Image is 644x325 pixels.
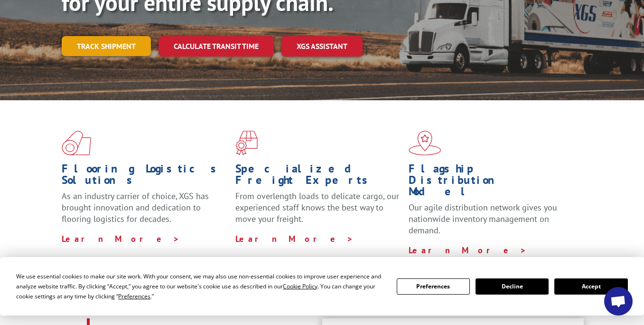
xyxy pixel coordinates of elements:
[409,131,441,155] img: xgs-icon-flagship-distribution-model-red
[62,36,151,56] a: Track shipment
[554,278,627,295] button: Accept
[62,233,180,244] a: Learn More >
[235,233,354,244] a: Learn More >
[62,163,228,191] h1: Flooring Logistics Solutions
[159,36,274,57] a: Calculate transit time
[62,191,209,224] span: As an industry carrier of choice, XGS has brought innovation and dedication to flooring logistics...
[283,282,317,290] span: Cookie Policy
[235,163,402,191] h1: Specialized Freight Experts
[16,271,385,301] div: We use essential cookies to make our site work. With your consent, we may also use non-essential ...
[409,245,527,256] a: Learn More >
[409,163,575,202] h1: Flagship Distribution Model
[604,287,633,315] div: Open chat
[281,36,363,57] a: XGS ASSISTANT
[235,131,258,155] img: xgs-icon-focused-on-flooring-red
[397,278,470,295] button: Preferences
[476,278,549,295] button: Decline
[235,191,402,233] p: From overlength loads to delicate cargo, our experienced staff knows the best way to move your fr...
[409,202,557,236] span: Our agile distribution network gives you nationwide inventory management on demand.
[62,131,91,155] img: xgs-icon-total-supply-chain-intelligence-red
[118,292,150,300] span: Preferences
